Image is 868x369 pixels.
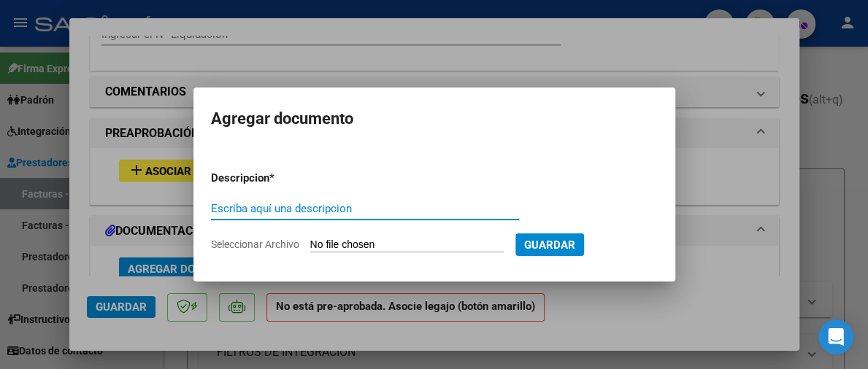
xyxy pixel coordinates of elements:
span: Seleccionar Archivo [211,238,299,250]
span: Guardar [524,238,575,252]
div: Open Intercom Messenger [818,319,853,354]
p: Descripcion [211,170,345,187]
h2: Agregar documento [211,105,658,133]
button: Guardar [515,233,584,256]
